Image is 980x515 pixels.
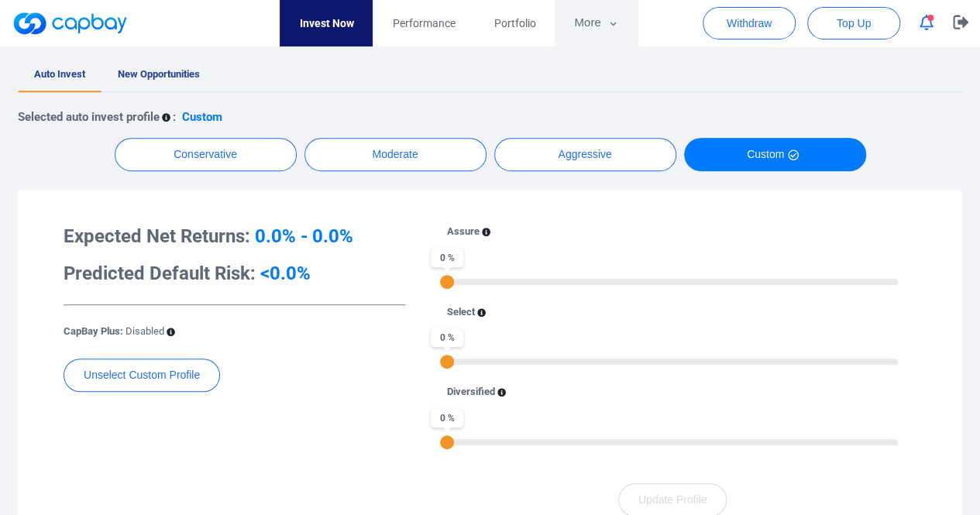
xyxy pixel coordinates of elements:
[493,15,535,32] span: Portfolio
[255,225,353,247] span: 0.0% - 0.0%
[431,248,463,267] span: 0 %
[115,138,297,171] button: Conservative
[18,108,160,126] p: Selected auto invest profile
[182,108,222,126] p: Custom
[684,138,866,171] button: Custom
[431,328,463,347] span: 0 %
[431,408,463,427] span: 0 %
[126,325,164,337] span: Disabled
[304,138,487,171] button: Moderate
[447,304,475,321] p: Select
[34,68,85,80] span: Auto Invest
[64,359,220,392] button: Unselect Custom Profile
[64,324,164,340] p: CapBay Plus:
[64,224,405,249] h3: Expected Net Returns:
[807,7,900,39] button: Top Up
[64,261,405,286] h3: Predicted Default Risk:
[494,138,676,171] button: Aggressive
[260,263,311,284] span: <0.0%
[447,384,495,400] p: Diversified
[173,108,176,126] p: :
[447,224,480,240] p: Assure
[392,15,455,32] span: Performance
[118,68,200,80] span: New Opportunities
[703,7,796,39] button: Withdraw
[837,15,871,31] span: Top Up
